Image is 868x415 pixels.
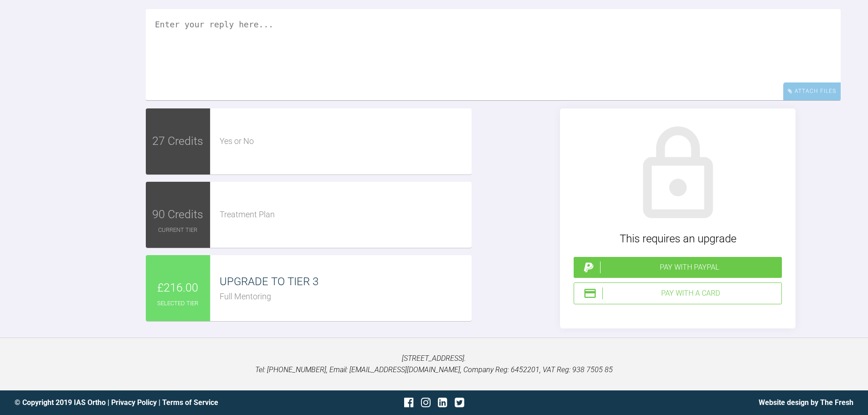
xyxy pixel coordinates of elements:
[157,279,198,297] span: £216.00
[220,275,318,288] span: UPGRADE TO TIER 3
[783,82,841,100] div: Attach Files
[583,287,597,300] img: stripeIcon.ae7d7783.svg
[220,135,472,148] div: Yes or No
[220,208,472,221] div: Treatment Plan
[602,287,778,299] div: Pay with a Card
[111,398,157,407] a: Privacy Policy
[15,397,294,409] div: © Copyright 2019 IAS Ortho | |
[152,132,203,150] span: 27 Credits
[582,261,596,274] img: paypal.a7a4ce45.svg
[600,261,778,273] div: Pay with PayPal
[220,290,472,303] div: Full Mentoring
[574,230,782,247] div: This requires an upgrade
[759,398,853,407] a: Website design by The Fresh
[152,205,203,224] span: 90 Credits
[626,122,730,227] img: lock.6dc949b6.svg
[162,398,218,407] a: Terms of Service
[15,353,853,376] p: [STREET_ADDRESS]. Tel: [PHONE_NUMBER], Email: [EMAIL_ADDRESS][DOMAIN_NAME], Company Reg: 6452201,...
